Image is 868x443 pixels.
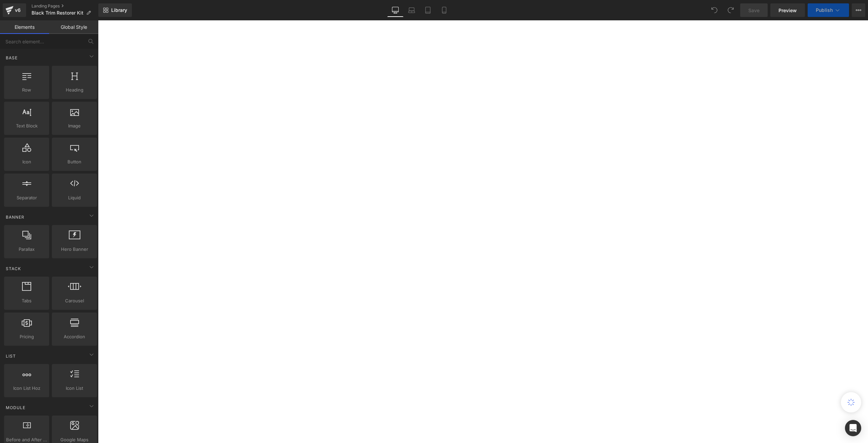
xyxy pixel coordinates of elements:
[420,3,436,17] a: Tablet
[5,55,18,61] span: Base
[54,158,95,165] span: Button
[6,246,47,253] span: Parallax
[6,122,47,129] span: Text Block
[5,214,25,220] span: Banner
[54,86,95,94] span: Heading
[14,6,22,15] div: v6
[770,3,805,17] a: Preview
[6,158,47,165] span: Icon
[436,3,452,17] a: Mobile
[852,3,865,17] button: More
[6,297,47,304] span: Tabs
[54,333,95,340] span: Accordion
[808,3,849,17] button: Publish
[5,353,17,359] span: List
[49,20,98,34] a: Global Style
[98,3,132,17] a: New Library
[778,7,797,14] span: Preview
[708,3,721,17] button: Undo
[54,297,95,304] span: Carousel
[6,333,47,340] span: Pricing
[111,7,127,13] span: Library
[748,7,759,14] span: Save
[5,404,26,411] span: Module
[54,194,95,201] span: Liquid
[3,3,26,17] a: v6
[54,385,95,392] span: Icon List
[6,86,47,94] span: Row
[54,246,95,253] span: Hero Banner
[816,7,833,13] span: Publish
[403,3,420,17] a: Laptop
[6,385,47,392] span: Icon List Hoz
[6,194,47,201] span: Separator
[32,10,83,16] span: Black Trim Restorer Kit
[387,3,403,17] a: Desktop
[32,3,98,9] a: Landing Pages
[724,3,737,17] button: Redo
[845,420,861,436] div: Open Intercom Messenger
[54,122,95,129] span: Image
[5,265,22,272] span: Stack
